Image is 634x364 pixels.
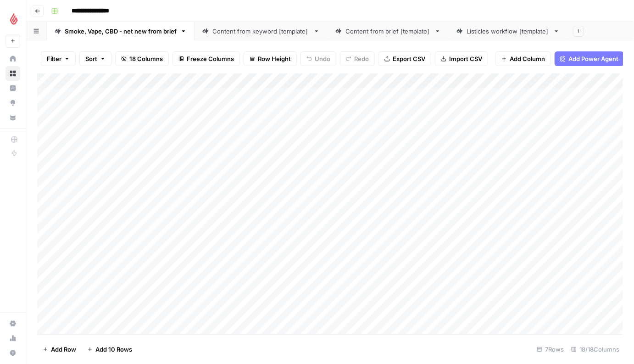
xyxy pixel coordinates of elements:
a: Insights [6,81,20,95]
button: Add Row [37,342,82,357]
a: Browse [6,66,20,81]
span: Redo [354,54,369,63]
button: Sort [79,51,111,66]
button: Import CSV [435,51,488,66]
span: 18 Columns [129,54,163,63]
button: Export CSV [378,51,431,66]
div: Content from brief [template] [345,27,431,36]
div: 18/18 Columns [567,342,623,357]
button: 18 Columns [115,51,169,66]
a: Settings [6,316,20,331]
a: Listicles workflow [template] [449,22,567,40]
span: Filter [47,54,61,63]
a: Content from brief [template] [328,22,449,40]
button: Row Height [244,51,297,66]
span: Import CSV [449,54,482,63]
button: Workspace: Lightspeed [6,7,20,30]
div: 7 Rows [533,342,567,357]
button: Freeze Columns [172,51,240,66]
button: Add Power Agent [555,51,624,66]
span: Add Power Agent [568,54,618,63]
button: Help + Support [6,346,20,360]
a: Home [6,51,20,66]
span: Undo [315,54,330,63]
a: Content from keyword [template] [195,22,328,40]
span: Add 10 Rows [95,345,132,354]
div: Smoke, Vape, CBD - net new from brief [65,27,177,36]
span: Export CSV [393,54,425,63]
button: Redo [340,51,375,66]
button: Undo [300,51,336,66]
a: Smoke, Vape, CBD - net new from brief [47,22,195,40]
a: Opportunities [6,95,20,110]
button: Add 10 Rows [82,342,138,357]
button: Add Column [495,51,551,66]
a: Your Data [6,110,20,125]
span: Row Height [258,54,291,63]
button: Filter [41,51,76,66]
a: Usage [6,331,20,346]
div: Content from keyword [template] [212,27,310,36]
div: Listicles workflow [template] [467,27,550,36]
span: Add Column [510,54,545,63]
span: Add Row [51,345,76,354]
span: Sort [85,54,97,63]
img: Lightspeed Logo [6,11,22,27]
span: Freeze Columns [187,54,234,63]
